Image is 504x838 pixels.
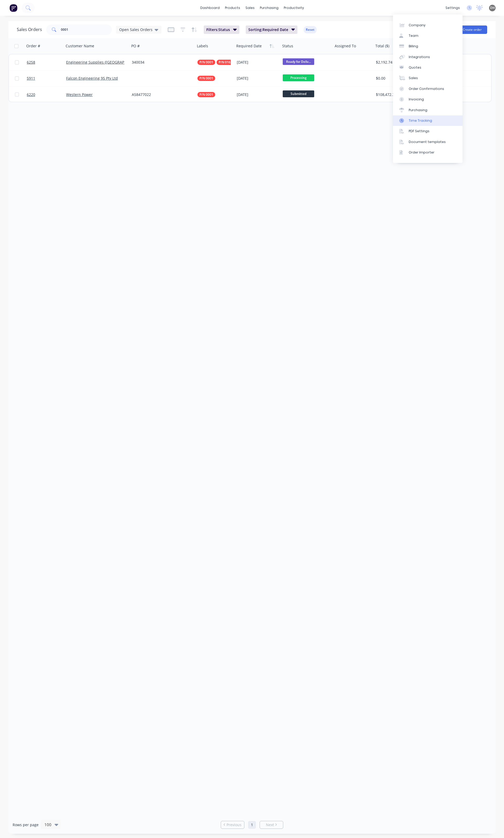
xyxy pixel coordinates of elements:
[409,97,424,102] div: Invoicing
[199,92,213,97] span: P/N 0001
[248,27,288,32] span: Sorting: Required Date
[132,92,190,97] div: A58477022
[66,76,118,81] a: Falcon Engineering 95 Pty Ltd
[66,92,93,97] a: Western Power
[393,147,463,158] a: Order Importer
[283,58,314,65] span: Ready for Deliv...
[409,76,418,80] div: Sales
[227,822,241,827] span: Previous
[237,76,279,81] div: [DATE]
[222,4,243,12] div: products
[66,43,94,49] div: Customer Name
[131,43,140,49] div: PO #
[13,822,39,827] span: Rows per page
[206,27,230,32] span: Filters: Status
[282,43,293,49] div: Status
[375,43,389,49] div: Total ($)
[409,65,421,70] div: Quotes
[199,60,213,65] span: P/N 0001
[409,108,427,113] div: Purchasing
[237,92,279,97] div: [DATE]
[204,25,239,34] button: Filters:Status
[335,43,356,49] div: Assigned To
[257,4,281,12] div: purchasing
[221,822,244,827] a: Previous page
[393,115,463,126] a: Time Tracking
[376,60,417,65] div: $2,192.74
[409,150,434,155] div: Order Importer
[409,140,446,144] div: Document templates
[219,60,232,65] span: P/N 0162
[27,54,66,70] a: 6258
[393,137,463,147] a: Document templates
[393,105,463,115] a: Purchasing
[409,44,418,49] div: Billing
[409,55,430,59] div: Integrations
[248,821,256,829] a: Page 1 is your current page
[409,118,432,123] div: Time Tracking
[119,27,153,32] span: Open Sales Orders
[304,26,317,33] button: Reset
[393,52,463,62] a: Integrations
[243,4,257,12] div: sales
[393,126,463,136] a: PDF Settings
[61,24,112,35] input: Search...
[132,60,190,65] div: 340034
[376,76,417,81] div: $0.00
[457,25,487,34] button: Create order
[281,4,307,12] div: productivity
[66,60,156,65] a: Engineering Supplies ([GEOGRAPHIC_DATA]) Pty Ltd
[393,30,463,41] a: Team
[393,94,463,105] a: Invoicing
[9,4,17,12] img: Factory
[283,74,314,81] span: Processing
[17,27,42,32] h1: Sales Orders
[409,86,444,91] div: Order Confirmations
[197,76,215,81] button: P/N 0001
[27,70,66,86] a: 5911
[26,43,40,49] div: Order #
[246,25,298,34] button: Sorting:Required Date
[443,4,463,12] div: settings
[393,41,463,52] a: Billing
[197,92,215,97] button: P/N 0001
[237,60,279,65] div: [DATE]
[198,4,222,12] a: dashboard
[393,84,463,94] a: Order Confirmations
[219,821,285,829] ul: Pagination
[393,73,463,83] a: Sales
[260,822,283,827] a: Next page
[409,23,426,28] div: Company
[393,62,463,73] a: Quotes
[490,6,495,10] span: DH
[199,76,213,81] span: P/N 0001
[197,43,208,49] div: Labels
[236,43,262,49] div: Required Date
[393,20,463,30] a: Company
[283,90,314,97] span: Submitted
[197,60,234,65] button: P/N 0001P/N 0162
[266,822,274,827] span: Next
[27,92,35,97] span: 6220
[409,33,418,38] div: Team
[27,60,35,65] span: 6258
[27,76,35,81] span: 5911
[376,92,417,97] div: $108,472.32
[409,129,429,134] div: PDF Settings
[27,87,66,103] a: 6220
